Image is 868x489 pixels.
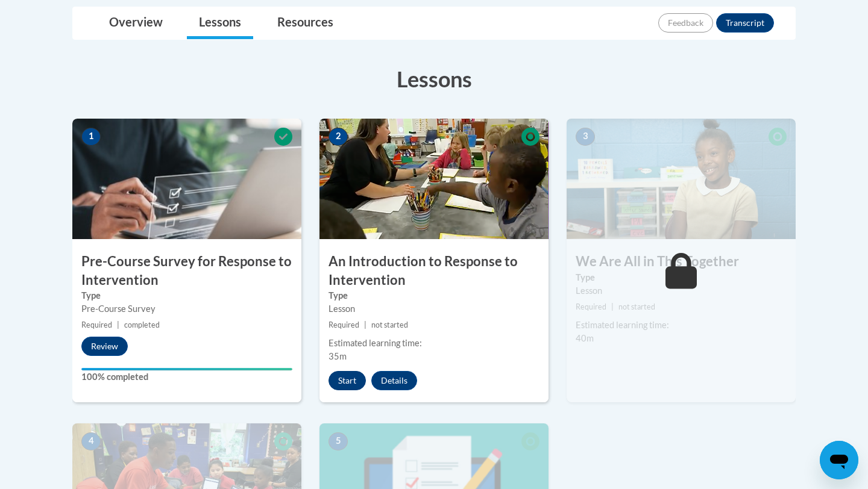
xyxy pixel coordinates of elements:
button: Details [371,371,417,390]
span: Required [576,302,606,311]
span: Required [81,320,112,329]
span: | [117,320,119,329]
span: not started [371,320,408,329]
a: Resources [265,7,345,39]
div: Lesson [329,302,539,316]
span: 1 [81,128,101,146]
img: Course Image [567,119,796,239]
h3: We Are All in This Together [567,252,796,271]
label: 100% completed [81,370,292,384]
label: Type [576,271,787,284]
img: Course Image [72,119,301,239]
h3: Pre-Course Survey for Response to Intervention [72,252,301,290]
span: 4 [81,432,101,450]
img: Course Image [319,119,549,239]
a: Lessons [187,7,253,39]
span: Required [329,320,359,329]
span: | [611,302,614,311]
h3: Lessons [72,64,796,94]
span: 5 [329,432,348,450]
span: 3 [576,128,595,146]
label: Type [81,289,292,302]
iframe: Button to launch messaging window [820,441,858,479]
span: | [364,320,366,329]
div: Estimated learning time: [576,319,787,332]
button: Feedback [658,13,713,33]
h3: An Introduction to Response to Intervention [319,252,549,290]
div: Estimated learning time: [329,337,539,350]
span: completed [124,320,160,329]
label: Type [329,289,539,302]
span: 2 [329,128,348,146]
button: Transcript [716,13,774,33]
a: Overview [97,7,175,39]
button: Start [329,371,366,390]
span: 40m [576,333,594,343]
div: Lesson [576,284,787,297]
div: Your progress [81,368,292,370]
div: Pre-Course Survey [81,302,292,316]
span: not started [618,302,655,311]
span: 35m [329,351,347,361]
button: Review [81,337,128,356]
